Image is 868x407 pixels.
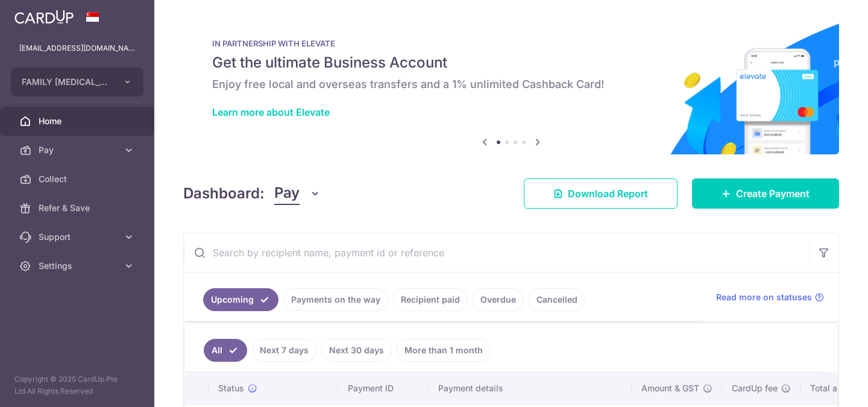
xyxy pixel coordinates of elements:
[716,291,824,303] a: Read more on statuses
[212,39,810,48] p: IN PARTNERSHIP WITH ELEVATE
[529,288,585,311] a: Cancelled
[14,10,74,24] img: CardUp
[39,173,118,185] span: Collect
[39,260,118,272] span: Settings
[524,178,678,209] a: Download Report
[183,183,265,204] h4: Dashboard:
[218,382,244,394] span: Status
[429,373,632,404] th: Payment details
[252,339,316,362] a: Next 7 days
[732,382,778,394] span: CardUp fee
[39,144,118,156] span: Pay
[212,77,810,92] h6: Enjoy free local and overseas transfers and a 1% unlimited Cashback Card!
[19,42,135,54] p: [EMAIL_ADDRESS][DOMAIN_NAME]
[212,106,330,118] a: Learn more about Elevate
[692,178,839,209] a: Create Payment
[473,288,524,311] a: Overdue
[810,382,850,394] span: Total amt.
[22,76,111,88] span: FAMILY [MEDICAL_DATA] CENTRE PTE. LTD.
[641,382,699,394] span: Amount & GST
[393,288,468,311] a: Recipient paid
[204,339,247,362] a: All
[397,339,491,362] a: More than 1 month
[321,339,392,362] a: Next 30 days
[11,68,143,96] button: FAMILY [MEDICAL_DATA] CENTRE PTE. LTD.
[274,182,300,205] span: Pay
[183,19,839,154] img: Renovation banner
[212,53,810,72] h5: Get the ultimate Business Account
[39,231,118,243] span: Support
[716,291,812,303] span: Read more on statuses
[736,186,810,201] span: Create Payment
[203,288,278,311] a: Upcoming
[39,115,118,127] span: Home
[568,186,648,201] span: Download Report
[283,288,388,311] a: Payments on the way
[338,373,429,404] th: Payment ID
[39,202,118,214] span: Refer & Save
[274,182,321,205] button: Pay
[184,233,810,272] input: Search by recipient name, payment id or reference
